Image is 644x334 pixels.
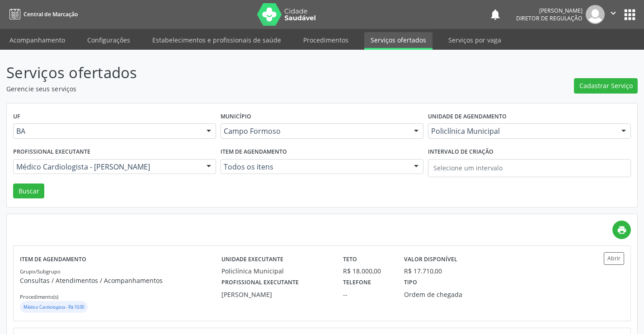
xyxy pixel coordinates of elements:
[343,252,357,266] label: Teto
[428,110,507,124] label: Unidade de agendamento
[13,183,44,199] button: Buscar
[6,61,448,84] p: Serviços ofertados
[404,290,483,299] div: Ordem de chegada
[221,290,330,299] div: [PERSON_NAME]
[404,266,442,276] div: R$ 17.710,00
[224,127,405,136] span: Campo Formoso
[617,225,627,235] i: print
[343,276,371,290] label: Telefone
[608,8,618,18] i: 
[16,162,197,171] span: Médico Cardiologista - [PERSON_NAME]
[146,32,287,48] a: Estabelecimentos e profissionais de saúde
[20,268,61,275] small: Grupo/Subgrupo
[221,145,287,159] label: Item de agendamento
[516,7,583,14] div: [PERSON_NAME]
[6,7,78,22] a: Central de Marcação
[574,78,638,94] button: Cadastrar Serviço
[428,145,494,159] label: Intervalo de criação
[404,252,457,266] label: Valor disponível
[3,32,71,48] a: Acompanhamento
[221,266,330,276] div: Policlínica Municipal
[516,14,583,22] span: Diretor de regulação
[428,159,631,177] input: Selecione um intervalo
[604,252,624,264] button: Abrir
[20,293,58,300] small: Procedimento(s)
[224,162,405,171] span: Todos os itens
[297,32,355,48] a: Procedimentos
[404,276,417,290] label: Tipo
[221,110,251,124] label: Município
[605,5,622,24] button: 
[81,32,136,48] a: Configurações
[221,276,299,290] label: Profissional executante
[364,32,432,50] a: Serviços ofertados
[489,8,502,21] button: notifications
[221,252,283,266] label: Unidade executante
[16,127,197,136] span: BA
[442,32,508,48] a: Serviços por vaga
[612,221,631,239] a: print
[343,266,391,276] div: R$ 18.000,00
[579,81,633,90] span: Cadastrar Serviço
[343,290,391,299] div: --
[586,5,605,24] img: img
[20,276,221,285] p: Consultas / Atendimentos / Acompanhamentos
[6,84,448,94] p: Gerencie seus serviços
[431,127,612,136] span: Policlínica Municipal
[622,7,638,23] button: apps
[13,145,90,159] label: Profissional executante
[24,10,78,18] span: Central de Marcação
[20,252,86,266] label: Item de agendamento
[13,110,20,124] label: UF
[24,304,84,310] small: Médico Cardiologista - R$ 10,00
